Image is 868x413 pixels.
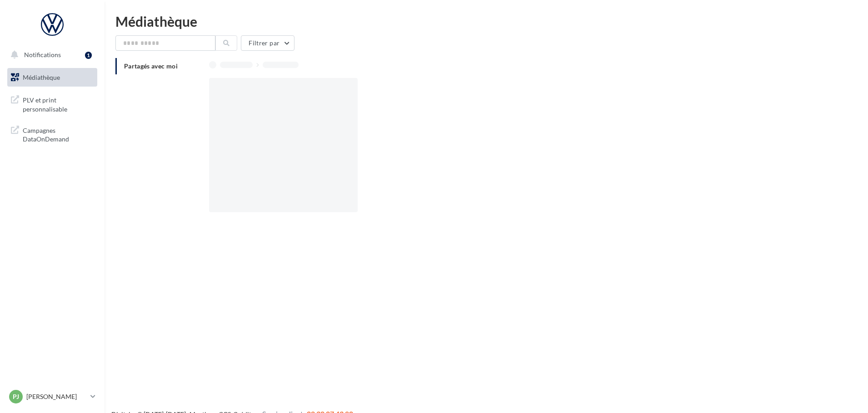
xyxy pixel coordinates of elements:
span: PLV et print personnalisable [23,94,94,113]
a: PLV et print personnalisable [5,90,99,117]
a: Campagnes DataOnDemand [5,121,99,147]
div: 1 [85,52,92,59]
span: PJ [13,392,19,401]
span: Campagnes DataOnDemand [23,124,94,144]
div: Médiathèque [115,15,857,28]
span: Médiathèque [23,73,60,81]
button: Filtrer par [241,35,294,51]
p: [PERSON_NAME] [26,392,87,401]
a: PJ [PERSON_NAME] [7,388,97,405]
span: Notifications [24,51,61,58]
button: Notifications 1 [5,45,95,64]
span: Partagés avec moi [124,62,178,70]
a: Médiathèque [5,68,99,87]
